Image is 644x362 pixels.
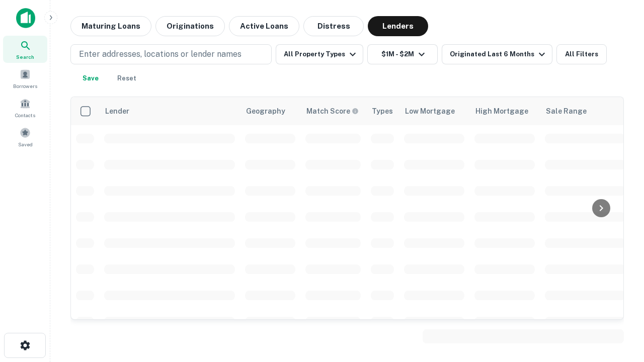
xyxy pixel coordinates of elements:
p: Enter addresses, locations or lender names [79,48,242,60]
a: Search [3,36,47,63]
span: Contacts [15,111,35,119]
button: Active Loans [229,16,299,36]
div: Capitalize uses an advanced AI algorithm to match your search with the best lender. The match sco... [306,106,359,117]
button: Enter addresses, locations or lender names [70,44,272,64]
button: $1M - $2M [367,44,438,64]
th: Types [366,97,399,125]
button: Save your search to get updates of matches that match your search criteria. [74,68,107,88]
div: Lender [105,105,129,117]
th: Low Mortgage [399,97,469,125]
button: Originated Last 6 Months [442,44,552,64]
span: Search [16,53,34,61]
th: Sale Range [540,97,630,125]
div: Types [372,105,393,117]
button: Maturing Loans [70,16,151,36]
th: Geography [240,97,300,125]
span: Borrowers [13,82,37,90]
div: Originated Last 6 Months [450,48,548,60]
th: Lender [99,97,240,125]
div: Sale Range [546,105,587,117]
button: Lenders [368,16,428,36]
button: All Filters [556,44,607,64]
th: High Mortgage [469,97,540,125]
div: Low Mortgage [405,105,455,117]
span: Saved [18,140,33,148]
a: Saved [3,123,47,150]
button: Originations [155,16,225,36]
h6: Match Score [306,106,357,117]
button: Reset [111,68,143,88]
th: Capitalize uses an advanced AI algorithm to match your search with the best lender. The match sco... [300,97,366,125]
img: capitalize-icon.png [16,8,35,28]
a: Borrowers [3,65,47,92]
div: Geography [246,105,285,117]
button: Distress [303,16,364,36]
div: High Mortgage [475,105,528,117]
iframe: Chat Widget [594,282,644,330]
a: Contacts [3,94,47,121]
button: All Property Types [276,44,363,64]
